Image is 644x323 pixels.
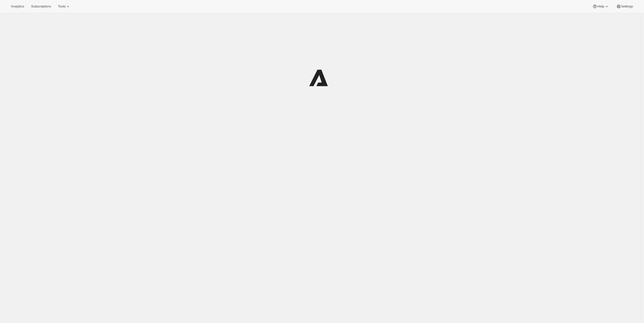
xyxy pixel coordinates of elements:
span: Settings [621,4,633,8]
button: Tools [55,3,74,10]
button: Help [589,3,612,10]
button: Analytics [8,3,27,10]
span: Analytics [11,4,24,8]
span: Tools [58,4,66,8]
button: Subscriptions [28,3,54,10]
span: Help [597,4,604,8]
span: Subscriptions [31,4,51,8]
button: Settings [613,3,636,10]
